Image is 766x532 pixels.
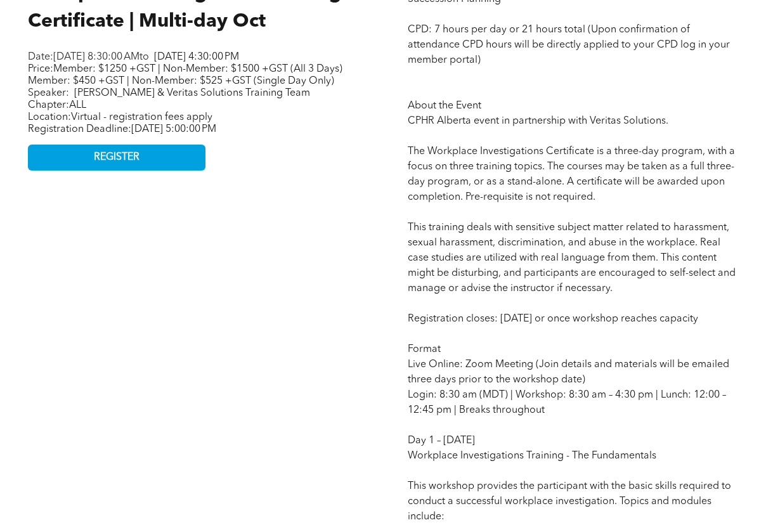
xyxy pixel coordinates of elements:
[74,88,310,98] span: [PERSON_NAME] & Veritas Solutions Training Team
[94,152,140,164] span: REGISTER
[69,100,86,110] span: ALL
[28,112,216,134] span: Location: Registration Deadline:
[28,64,342,86] span: Price:
[28,145,205,171] a: REGISTER
[28,88,69,98] span: Speaker:
[28,64,342,86] span: Member: $1250 +GST | Non-Member: $1500 +GST (All 3 Days) Member: $450 +GST | Non-Member: $525 +GS...
[53,52,140,62] span: [DATE] 8:30:00 AM
[28,52,149,62] span: Date: to
[131,124,216,134] span: [DATE] 5:00:00 PM
[154,52,239,62] span: [DATE] 4:30:00 PM
[71,112,212,122] span: Virtual - registration fees apply
[28,100,86,110] span: Chapter:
